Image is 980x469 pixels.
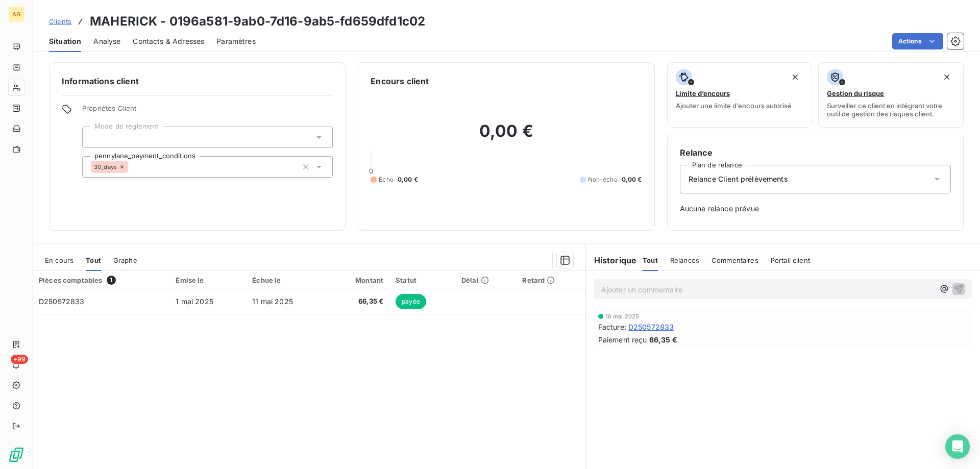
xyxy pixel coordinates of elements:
h2: 0,00 € [371,121,642,152]
h6: Encours client [371,75,429,87]
div: AG [8,6,24,22]
h6: Informations client [62,75,333,87]
h6: Historique [586,254,637,266]
span: Clients [49,17,71,26]
span: Ajouter une limite d’encours autorisé [676,102,792,110]
button: Gestion du risqueSurveiller ce client en intégrant votre outil de gestion des risques client. [818,62,964,128]
button: Limite d’encoursAjouter une limite d’encours autorisé [667,62,813,128]
input: Ajouter une valeur [91,133,99,142]
span: Commentaires [712,256,758,264]
span: 1 [107,276,116,285]
span: Paiement reçu [598,334,647,345]
span: Facture : [598,322,626,332]
span: Propriétés Client [82,104,333,118]
span: Aucune relance prévue [680,204,951,214]
span: Contacts & Adresses [133,36,204,46]
div: Retard [522,276,579,284]
img: Logo LeanPay [8,447,24,463]
div: Montant [334,276,384,284]
span: Surveiller ce client en intégrant votre outil de gestion des risques client. [827,102,955,118]
span: Échu [379,175,394,184]
span: 0 [369,167,373,175]
span: Analyse [93,36,120,46]
h6: Relance [680,146,951,159]
span: 66,35 € [334,297,384,307]
div: Délai [461,276,510,284]
span: Tout [643,256,658,264]
span: 0,00 € [398,175,418,184]
input: Ajouter une valeur [128,162,136,171]
span: D250572833 [39,297,85,306]
span: Limite d’encours [676,89,730,97]
span: 1 mai 2025 [176,297,213,306]
span: D250572833 [628,322,674,332]
span: 30_days [94,164,117,170]
span: Paramètres [216,36,256,46]
div: Échue le [252,276,321,284]
span: 16 mai 2025 [605,313,640,319]
span: 11 mai 2025 [252,297,293,306]
span: +99 [11,355,28,364]
span: Relances [670,256,699,264]
span: 66,35 € [649,334,677,345]
button: Actions [892,33,943,50]
span: Gestion du risque [827,89,884,97]
span: Relance Client prélèvements [689,174,788,184]
span: Portail client [771,256,810,264]
div: Émise le [176,276,240,284]
div: Statut [396,276,449,284]
div: Open Intercom Messenger [945,434,970,459]
a: Clients [49,16,71,27]
span: payée [396,294,426,309]
span: Graphe [113,256,137,264]
span: Tout [86,256,101,264]
span: Situation [49,36,81,46]
span: En cours [45,256,73,264]
h3: MAHERICK - 0196a581-9ab0-7d16-9ab5-fd659dfd1c02 [90,12,425,31]
div: Pièces comptables [39,276,163,285]
span: 0,00 € [622,175,642,184]
span: Non-échu [588,175,618,184]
